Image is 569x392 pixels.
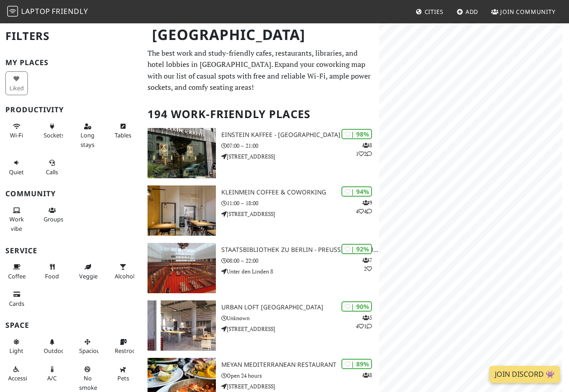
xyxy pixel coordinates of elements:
[142,243,379,293] a: Staatsbibliothek zu Berlin - Preußischer Kulturbesitz | 92% 72 Staatsbibliothek zu Berlin - Preuß...
[5,155,28,179] button: Quiet
[341,186,372,197] div: | 94%
[5,287,28,311] button: Cards
[466,8,479,16] span: Add
[44,215,63,223] span: Group tables
[5,260,28,283] button: Coffee
[221,199,379,207] p: 11:00 – 18:00
[221,152,379,161] p: [STREET_ADDRESS]
[489,366,560,383] a: Join Discord 👾
[425,8,444,16] span: Cities
[148,185,216,236] img: KleinMein Coffee & Coworking
[8,374,35,382] span: Accessible
[44,131,64,139] span: Power sockets
[363,256,372,273] p: 7 2
[8,272,26,280] span: Coffee
[76,119,99,152] button: Long stays
[221,246,379,254] h3: Staatsbibliothek zu Berlin - Preußischer Kulturbesitz
[41,362,63,386] button: A/C
[9,300,24,308] span: Credit cards
[5,335,28,358] button: Light
[41,335,63,358] button: Outdoor
[117,374,129,382] span: Pet friendly
[5,22,137,50] h2: Filters
[148,128,216,178] img: Einstein Kaffee - Charlottenburg
[221,267,379,276] p: Unter den Linden 8
[500,8,556,16] span: Join Community
[356,141,372,158] p: 8 1 2
[79,347,103,355] span: Spacious
[142,128,379,178] a: Einstein Kaffee - Charlottenburg | 98% 812 Einstein Kaffee - [GEOGRAPHIC_DATA] 07:00 – 21:00 [STR...
[5,362,28,386] button: Accessible
[79,272,98,280] span: Veggie
[41,203,63,227] button: Groups
[47,374,57,382] span: Air conditioned
[221,371,379,380] p: Open 24 hours
[76,260,99,283] button: Veggie
[221,314,379,322] p: Unknown
[112,119,134,143] button: Tables
[356,313,372,330] p: 5 4 1
[341,244,372,254] div: | 92%
[115,131,131,139] span: Work-friendly tables
[76,335,99,358] button: Spacious
[148,243,216,293] img: Staatsbibliothek zu Berlin - Preußischer Kulturbesitz
[221,325,379,333] p: [STREET_ADDRESS]
[142,300,379,351] a: URBAN LOFT Berlin | 90% 541 URBAN LOFT [GEOGRAPHIC_DATA] Unknown [STREET_ADDRESS]
[115,347,141,355] span: Restroom
[488,4,559,20] a: Join Community
[5,321,137,330] h3: Space
[41,119,63,143] button: Sockets
[453,4,482,20] a: Add
[9,215,24,232] span: People working
[41,155,63,179] button: Calls
[221,141,379,150] p: 07:00 – 21:00
[112,260,134,283] button: Alcohol
[221,304,379,311] h3: URBAN LOFT [GEOGRAPHIC_DATA]
[148,101,374,128] h2: 194 Work-Friendly Places
[112,335,134,358] button: Restroom
[148,300,216,351] img: URBAN LOFT Berlin
[115,272,134,280] span: Alcohol
[52,6,88,16] span: Friendly
[221,382,379,391] p: [STREET_ADDRESS]
[221,256,379,265] p: 08:00 – 22:00
[356,198,372,216] p: 9 4 4
[79,374,97,391] span: Smoke free
[9,168,24,176] span: Quiet
[5,203,28,236] button: Work vibe
[81,131,94,148] span: Long stays
[10,131,23,139] span: Stable Wi-Fi
[5,106,137,114] h3: Productivity
[112,362,134,386] button: Pets
[221,131,379,139] h3: Einstein Kaffee - [GEOGRAPHIC_DATA]
[45,272,59,280] span: Food
[221,189,379,196] h3: KleinMein Coffee & Coworking
[363,371,372,379] p: 8
[221,361,379,369] h3: Meyan Mediterranean Restaurant
[9,347,23,355] span: Natural light
[221,210,379,218] p: [STREET_ADDRESS]
[44,347,67,355] span: Outdoor area
[7,4,88,20] a: LaptopFriendly LaptopFriendly
[21,6,50,16] span: Laptop
[7,6,18,17] img: LaptopFriendly
[341,359,372,369] div: | 89%
[341,301,372,312] div: | 90%
[5,58,137,67] h3: My Places
[41,260,63,283] button: Food
[5,189,137,198] h3: Community
[148,48,374,93] p: The best work and study-friendly cafes, restaurants, libraries, and hotel lobbies in [GEOGRAPHIC_...
[5,247,137,255] h3: Service
[142,185,379,236] a: KleinMein Coffee & Coworking | 94% 944 KleinMein Coffee & Coworking 11:00 – 18:00 [STREET_ADDRESS]
[341,129,372,139] div: | 98%
[5,119,28,143] button: Wi-Fi
[46,168,58,176] span: Video/audio calls
[145,22,377,47] h1: [GEOGRAPHIC_DATA]
[412,4,447,20] a: Cities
